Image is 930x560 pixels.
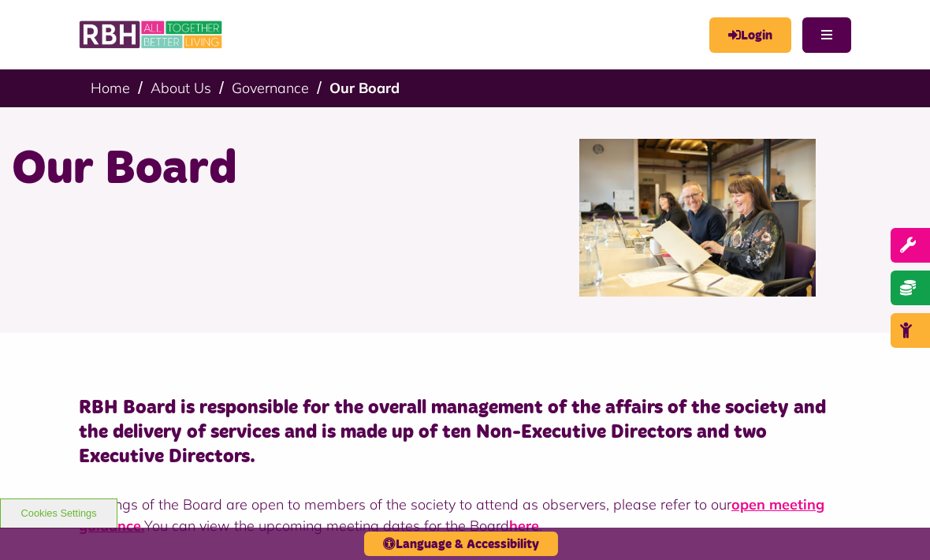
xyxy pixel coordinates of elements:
[79,16,225,54] img: RBH
[509,517,539,535] a: here
[232,79,309,97] a: Governance
[709,17,791,53] a: MyRBH
[151,79,211,97] a: About Us
[802,17,851,53] button: Navigation
[91,79,130,97] a: Home
[79,494,851,536] p: Meetings of the Board are open to members of the society to attend as observers, please refer to ...
[329,79,400,97] a: Our Board
[12,139,453,200] h1: Our Board
[579,139,816,297] img: RBH Board 1
[79,396,851,470] h4: RBH Board is responsible for the overall management of the affairs of the society and the deliver...
[364,532,558,556] button: Language & Accessibility
[859,489,930,560] iframe: Netcall Web Assistant for live chat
